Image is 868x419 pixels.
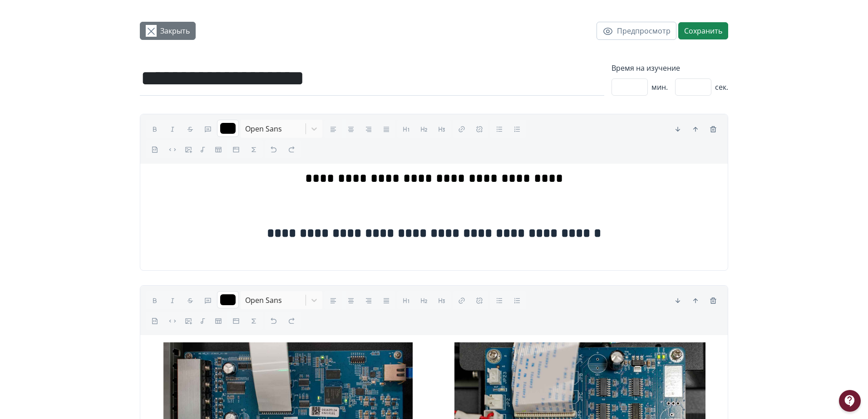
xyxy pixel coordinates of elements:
[597,22,676,40] button: Предпросмотр
[617,25,671,36] span: Предпросмотр
[612,63,728,73] label: Время на изучение
[678,22,728,39] button: Сохранить
[245,124,282,134] span: Open Sans
[245,295,282,305] span: Open Sans
[675,78,728,96] div: сек.
[140,22,196,40] button: Закрыть
[160,25,190,36] span: Закрыть
[612,78,668,96] div: мин.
